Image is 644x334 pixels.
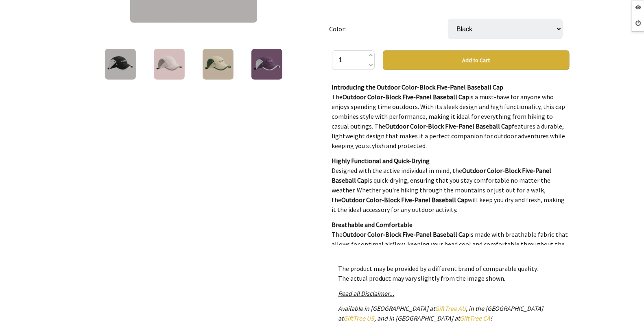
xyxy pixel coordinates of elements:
[435,304,466,312] a: GiftTree AU
[338,289,395,297] a: Read all Disclaimer...
[460,314,491,322] a: GiftTree CA
[251,49,282,80] img: Outdoor Color-Block Baseball Cap
[332,156,570,214] p: Designed with the active individual in mind, the is quick-drying, ensuring that you stay comforta...
[332,83,504,91] strong: Introducing the Outdoor Color-Block Five-Panel Baseball Cap
[332,220,413,229] strong: Breathable and Comfortable
[338,264,563,283] p: The product may be provided by a different brand of comparable quality. The actual product may va...
[383,50,570,70] button: Add to Cart
[343,230,469,238] strong: Outdoor Color-Block Five-Panel Baseball Cap
[105,49,136,80] img: Outdoor Color-Block Baseball Cap
[154,49,185,80] img: Outdoor Color-Block Baseball Cap
[203,49,234,80] img: Outdoor Color-Block Baseball Cap
[332,82,570,151] p: The is a must-have for anyone who enjoys spending time outdoors. With its sleek design and high f...
[332,166,552,184] strong: Outdoor Color-Block Five-Panel Baseball Cap
[343,93,469,101] strong: Outdoor Color-Block Five-Panel Baseball Cap
[342,196,468,204] strong: Outdoor Color-Block Five-Panel Baseball Cap
[344,314,375,322] a: GiftTree US
[386,122,512,130] strong: Outdoor Color-Block Five-Panel Baseball Cap
[332,157,430,165] strong: Highly Functional and Quick-Drying
[329,7,448,50] td: Color:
